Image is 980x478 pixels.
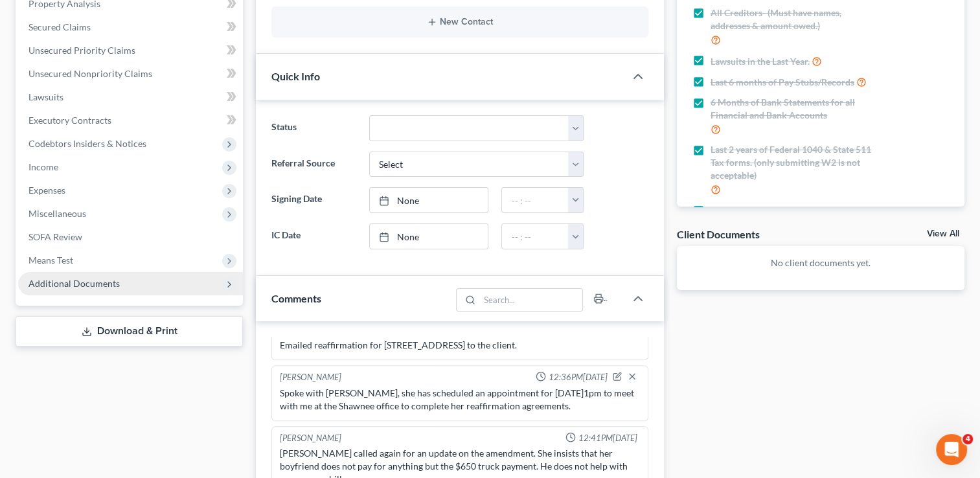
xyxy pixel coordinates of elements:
span: Last 2 years of Federal 1040 & State 511 Tax forms. (only submitting W2 is not acceptable) [711,143,882,182]
label: Referral Source [265,152,362,177]
span: 6 Months of Bank Statements for all Financial and Bank Accounts [711,96,882,122]
input: -- : -- [502,224,569,249]
span: Income [28,161,58,172]
a: Secured Claims [18,16,243,39]
span: Lawsuits [28,91,63,102]
span: All Creditors- (Must have names, addresses & amount owed.) [711,6,882,32]
input: Search... [479,289,582,311]
a: Executory Contracts [18,109,243,132]
span: Secured Claims [28,21,91,32]
span: Additional Documents [28,278,120,289]
a: Unsecured Priority Claims [18,39,243,62]
label: IC Date [265,223,362,249]
div: [PERSON_NAME] [280,432,341,444]
span: Last 6 months of Pay Stubs/Records [711,76,854,89]
iframe: Intercom live chat [936,434,967,465]
label: Status [265,115,362,141]
a: None [370,224,488,249]
span: Lawsuits in the Last Year. [711,55,810,68]
button: New Contact [282,17,638,27]
a: Download & Print [16,316,243,347]
label: Signing Date [265,187,362,213]
span: Unsecured Nonpriority Claims [28,68,152,79]
p: No client documents yet. [687,256,954,269]
span: Executory Contracts [28,115,111,126]
span: Unsecured Priority Claims [28,45,135,56]
span: Means Test [28,255,73,266]
div: [PERSON_NAME] [280,371,341,384]
div: Client Documents [677,227,760,241]
a: Unsecured Nonpriority Claims [18,62,243,85]
span: Expenses [28,185,65,196]
span: Codebtors Insiders & Notices [28,138,146,149]
a: View All [927,229,959,238]
a: None [370,188,488,212]
span: 12:41PM[DATE] [578,432,637,444]
a: Lawsuits [18,85,243,109]
span: SOFA Review [28,231,82,242]
span: Real Property Deeds and Mortgages [711,205,854,218]
div: Emailed reaffirmation for [STREET_ADDRESS] to the client. [280,339,640,352]
input: -- : -- [502,188,569,212]
div: Spoke with [PERSON_NAME], she has scheduled an appointment for [DATE]1pm to meet with me at the S... [280,387,640,413]
span: 4 [963,434,973,444]
span: Quick Info [271,70,320,82]
span: Miscellaneous [28,208,86,219]
span: 12:36PM[DATE] [549,371,608,383]
span: Comments [271,292,321,304]
a: SOFA Review [18,225,243,249]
